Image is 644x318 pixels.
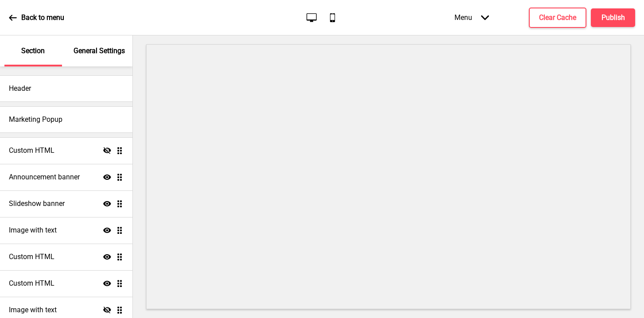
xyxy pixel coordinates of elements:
[601,13,625,23] h4: Publish
[21,13,64,23] p: Back to menu
[9,6,64,30] a: Back to menu
[9,199,65,209] h4: Slideshow banner
[9,305,57,315] h4: Image with text
[446,4,498,31] div: Menu
[539,13,576,23] h4: Clear Cache
[9,84,31,93] h4: Header
[9,146,54,155] h4: Custom HTML
[9,172,80,182] h4: Announcement banner
[591,8,635,27] button: Publish
[9,225,57,235] h4: Image with text
[9,279,54,288] h4: Custom HTML
[74,46,125,56] p: General Settings
[9,252,54,262] h4: Custom HTML
[9,115,62,124] h4: Marketing Popup
[529,8,586,28] button: Clear Cache
[21,46,45,56] p: Section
